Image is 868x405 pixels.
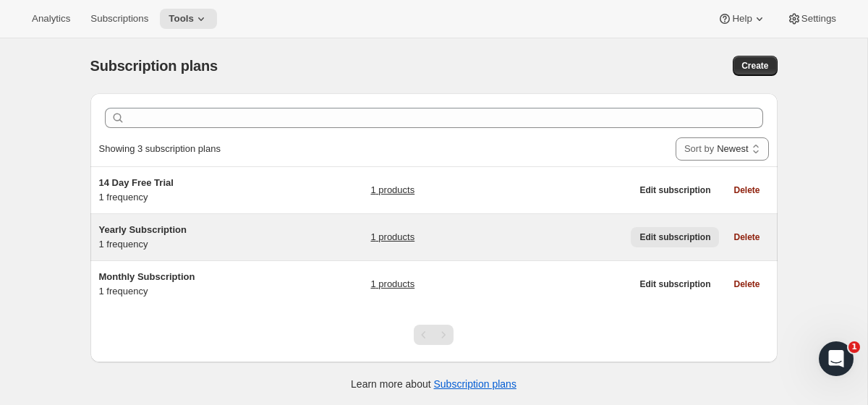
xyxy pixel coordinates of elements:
span: Subscription plans [90,58,218,74]
div: 1 frequency [99,176,280,205]
span: Edit subscription [639,278,710,290]
div: 1 frequency [99,223,280,252]
span: Yearly Subscription [99,224,187,235]
button: Delete [725,274,768,294]
button: Delete [725,227,768,247]
span: Help [732,13,752,25]
button: Create [733,56,777,76]
span: Edit subscription [639,231,710,243]
span: Delete [733,231,759,243]
span: Analytics [32,13,70,25]
button: Tools [160,9,217,29]
span: 1 [848,341,860,353]
a: 1 products [370,230,414,244]
a: Subscription plans [434,378,516,390]
span: Settings [801,13,836,25]
span: 14 Day Free Trial [99,177,174,188]
nav: Pagination [414,325,454,345]
span: Showing 3 subscription plans [99,143,221,154]
span: Monthly Subscription [99,271,195,282]
span: Delete [733,184,759,196]
span: Subscriptions [90,13,148,25]
button: Edit subscription [631,227,719,247]
span: Create [741,60,768,72]
button: Edit subscription [631,274,719,294]
button: Edit subscription [631,180,719,200]
a: 1 products [370,183,414,197]
p: Learn more about [351,377,516,391]
div: 1 frequency [99,270,280,299]
button: Delete [725,180,768,200]
span: Delete [733,278,759,290]
button: Subscriptions [82,9,157,29]
span: Tools [169,13,194,25]
button: Help [709,9,775,29]
iframe: Intercom live chat [819,341,854,376]
a: 1 products [370,277,414,291]
span: Edit subscription [639,184,710,196]
button: Settings [778,9,845,29]
button: Analytics [23,9,79,29]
